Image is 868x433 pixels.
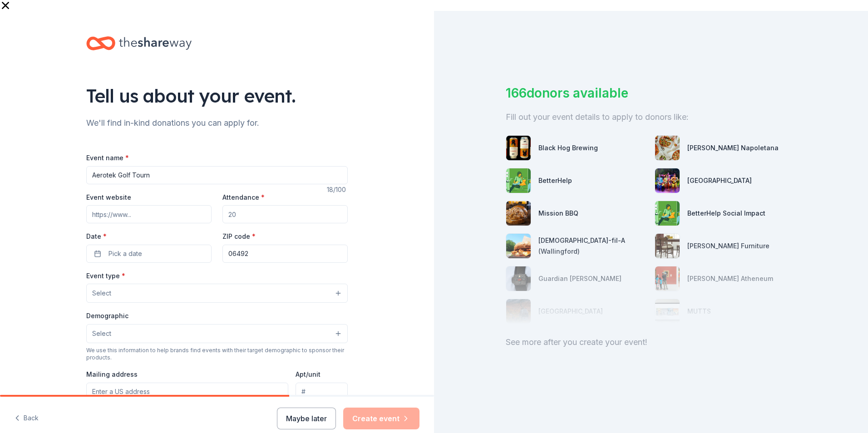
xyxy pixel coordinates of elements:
[506,201,531,226] img: photo for Mission BBQ
[86,166,348,184] input: Spring Fundraiser
[86,347,348,361] div: We use this information to help brands find events with their target demographic to sponsor their...
[506,136,531,160] img: photo for Black Hog Brewing
[687,143,779,153] div: [PERSON_NAME] Napoletana
[86,116,348,130] div: We'll find in-kind donations you can apply for.
[86,232,212,241] label: Date
[506,84,796,103] div: 166 donors available
[86,153,129,162] label: Event name
[296,383,348,401] input: #
[86,271,125,280] label: Event type
[538,175,572,186] div: BetterHelp
[86,245,212,263] button: Pick a date
[86,83,348,108] div: Tell us about your event.
[538,143,598,153] div: Black Hog Brewing
[655,168,680,193] img: photo for Palace Theater
[277,408,336,429] button: Maybe later
[86,311,128,320] label: Demographic
[222,193,265,202] label: Attendance
[687,208,765,219] div: BetterHelp Social Impact
[296,370,321,379] label: Apt/unit
[222,232,256,241] label: ZIP code
[506,110,796,124] div: Fill out your event details to apply to donors like:
[506,168,531,193] img: photo for BetterHelp
[92,328,111,339] span: Select
[86,324,348,343] button: Select
[655,136,680,160] img: photo for Frank Pepe Pizzeria Napoletana
[86,370,138,379] label: Mailing address
[15,409,39,428] button: Back
[687,175,752,186] div: [GEOGRAPHIC_DATA]
[222,205,348,223] input: 20
[92,288,111,299] span: Select
[86,205,212,223] input: https://www...
[327,184,348,195] div: 18 /100
[655,201,680,226] img: photo for BetterHelp Social Impact
[86,284,348,303] button: Select
[86,193,131,202] label: Event website
[108,248,142,259] span: Pick a date
[86,383,288,401] input: Enter a US address
[538,208,578,219] div: Mission BBQ
[506,335,796,349] div: See more after you create your event!
[222,245,348,263] input: 12345 (U.S. only)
